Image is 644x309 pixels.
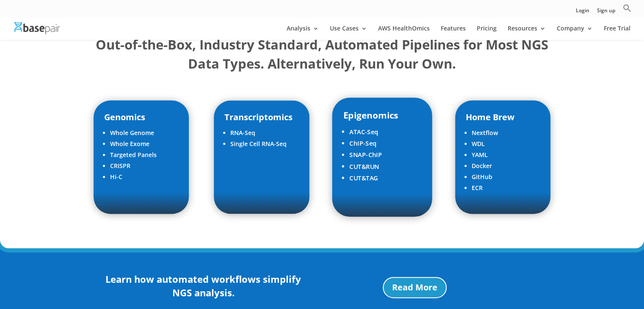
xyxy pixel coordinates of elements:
[378,25,430,40] a: AWS HealthOmics
[441,25,466,40] a: Features
[508,25,546,40] a: Resources
[110,127,178,138] li: Whole Genome
[477,25,497,40] a: Pricing
[482,248,634,299] iframe: Drift Widget Chat Controller
[110,171,178,182] li: Hi-C
[557,25,593,40] a: Company
[349,172,421,184] li: CUT&TAG
[224,111,293,123] span: Transcriptomics
[472,138,540,149] li: WDL
[597,8,615,17] a: Sign up
[230,138,299,149] li: Single Cell RNA-Seq
[330,25,367,40] a: Use Cases
[110,138,178,149] li: Whole Exome
[472,182,540,193] li: ECR
[343,109,398,121] span: Epigenomics
[104,111,145,123] span: Genomics
[383,277,447,298] a: Read More
[230,127,299,138] li: RNA-Seq
[576,8,589,17] a: Login
[472,149,540,160] li: YAML
[349,160,421,172] li: CUT&RUN
[110,160,178,171] li: CRISPR
[472,171,540,182] li: GitHub
[349,126,421,137] li: ATAC-Seq
[349,138,421,149] li: ChIP-Seq
[472,127,540,138] li: Nextflow
[472,160,540,171] li: Docker
[623,4,631,17] a: Search Icon Link
[96,36,548,72] strong: Out-of-the-Box, Industry Standard, Automated Pipelines for Most NGS Data Types. Alternatively, Ru...
[14,22,60,34] img: Basepair
[287,25,319,40] a: Analysis
[466,111,514,123] span: Home Brew
[105,273,301,299] strong: Learn how automated workflows simplify NGS analysis.
[349,149,421,160] li: SNAP-ChIP
[623,4,631,12] svg: Search
[110,149,178,160] li: Targeted Panels
[604,25,630,40] a: Free Trial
